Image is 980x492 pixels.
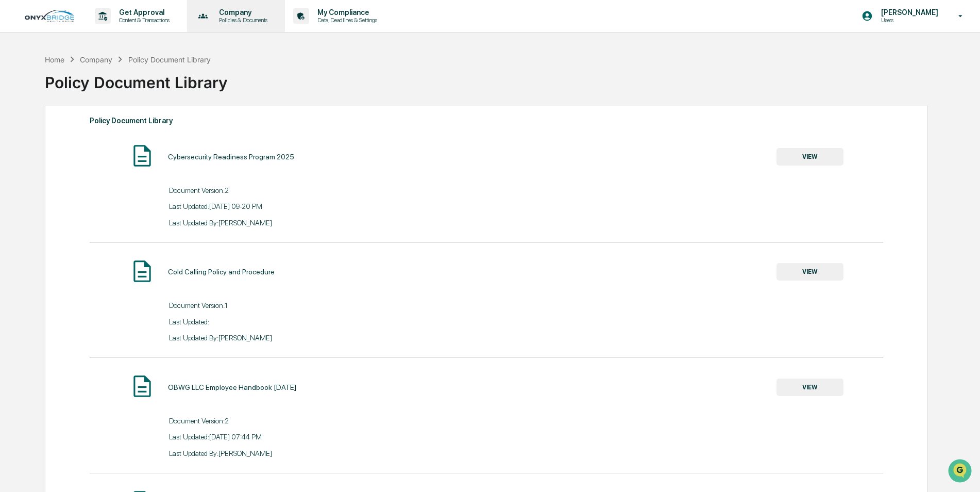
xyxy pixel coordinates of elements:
div: Document Version: 1 [169,301,486,309]
button: Start new chat [175,82,188,94]
img: Document Icon [129,373,155,399]
img: 1746055101610-c473b297-6a78-478c-a979-82029cc54cd1 [10,79,29,97]
p: Policies & Documents [211,17,273,24]
a: 🖐️Preclearance [6,126,71,144]
div: Last Updated By: [PERSON_NAME] [169,334,486,342]
div: Cold Calling Policy and Procedure [168,268,275,276]
div: Start new chat [35,79,169,89]
span: Data Lookup [21,150,65,160]
input: Clear [27,47,170,58]
div: Cybersecurity Readiness Program 2025 [168,153,294,161]
button: VIEW [776,379,843,396]
a: 🔎Data Lookup [6,145,69,164]
p: Company [211,8,273,17]
a: Powered byPylon [73,174,125,183]
p: My Compliance [309,8,382,17]
div: 🔎 [10,151,19,159]
div: Last Updated: [DATE] 07:44 PM [169,433,486,441]
p: How can we help? [10,22,188,38]
span: Attestations [85,130,128,140]
p: Users [873,17,943,24]
div: Document Version: 2 [169,417,486,425]
iframe: Open customer support [947,458,975,486]
a: 🗄️Attestations [71,126,132,144]
span: Preclearance [21,130,66,140]
div: 🖐️ [10,131,19,139]
p: [PERSON_NAME] [873,8,943,17]
div: Policy Document Library [45,65,927,92]
p: Content & Transactions [111,17,175,24]
div: Home [45,55,64,64]
p: Get Approval [111,8,175,17]
span: Pylon [103,175,125,183]
button: VIEW [776,263,843,281]
div: Last Updated: [DATE] 09:20 PM [169,202,486,210]
img: Document Icon [129,143,155,169]
div: We're available if you need us! [35,89,130,97]
div: Last Updated By: [PERSON_NAME] [169,449,486,457]
div: 🗄️ [75,131,83,139]
div: Policy Document Library [90,114,884,127]
img: Document Icon [129,258,155,284]
p: Data, Deadlines & Settings [309,17,382,24]
div: OBWG LLC Employee Handbook [DATE] [168,383,296,391]
div: Last Updated By: [PERSON_NAME] [169,219,486,227]
div: Document Version: 2 [169,186,486,194]
div: Company [80,55,112,64]
button: VIEW [776,148,843,166]
div: Last Updated: [169,318,486,326]
div: Policy Document Library [128,55,211,64]
img: logo [25,10,74,22]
